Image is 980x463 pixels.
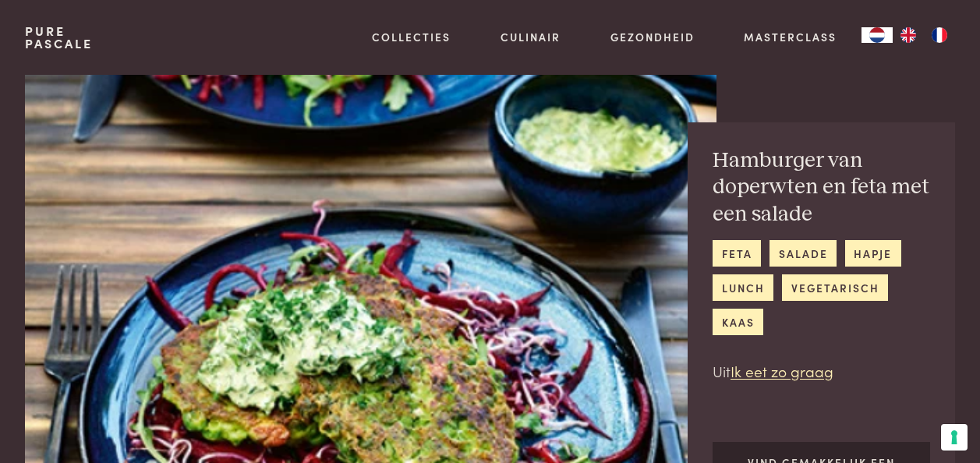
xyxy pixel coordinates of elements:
[941,424,968,451] button: Uw voorkeuren voor toestemming voor trackingtechnologieën
[610,29,695,45] a: Gezondheid
[713,240,761,266] a: feta
[713,360,930,383] p: Uit
[861,27,955,43] aside: Language selected: Nederlands
[713,147,930,228] h2: Hamburger van doperwten en feta met een salade
[845,240,901,266] a: hapje
[861,27,893,43] div: Language
[769,240,837,266] a: salade
[731,360,833,381] a: Ik eet zo graag
[782,274,888,300] a: vegetarisch
[861,27,893,43] a: NL
[713,309,763,334] a: kaas
[744,29,837,45] a: Masterclass
[25,25,93,50] a: PurePascale
[713,274,773,300] a: lunch
[372,29,451,45] a: Collecties
[893,27,924,43] a: EN
[501,29,561,45] a: Culinair
[893,27,955,43] ul: Language list
[924,27,955,43] a: FR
